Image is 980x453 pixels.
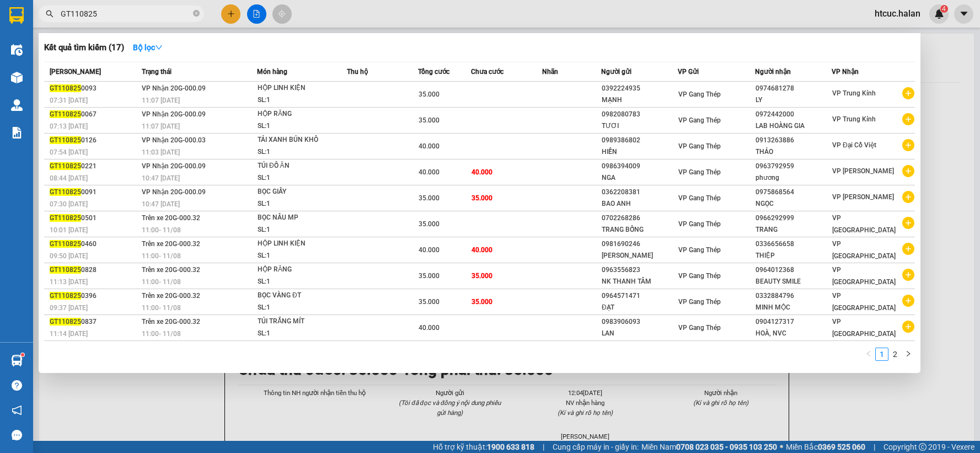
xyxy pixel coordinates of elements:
span: search [46,10,53,18]
span: VP Gang Thép [678,298,721,306]
div: 0221 [50,161,138,172]
span: 35.000 [419,298,440,306]
li: 1 [875,348,888,361]
span: VP Nhận 20G-000.09 [142,188,206,196]
span: close-circle [193,10,200,17]
span: 09:50 [DATE] [50,252,88,260]
div: LAN [602,328,677,339]
span: GT110825 [50,266,81,274]
div: THẢO [756,146,831,158]
div: 0972442000 [756,109,831,120]
div: SL: 1 [258,328,340,340]
div: SL: 1 [258,198,340,210]
span: 11:00 - 11/08 [142,304,181,312]
span: question-circle [12,380,22,391]
div: 0392224935 [602,83,677,94]
div: LY [756,94,831,106]
span: Tổng cước [418,68,449,76]
div: 0126 [50,135,138,146]
li: Next Page [902,348,915,361]
span: Người gửi [601,68,631,76]
span: 35.000 [419,194,440,202]
span: 11:13 [DATE] [50,278,88,286]
span: 40.000 [419,142,440,150]
span: Trên xe 20G-000.32 [142,214,200,222]
span: VP Gang Thép [678,168,721,176]
span: VP Trung Kính [832,89,876,97]
span: message [12,430,22,440]
div: TRANG BỐNG [602,224,677,236]
span: Trên xe 20G-000.32 [142,292,200,300]
span: plus-circle [902,113,914,125]
span: 11:00 - 11/08 [142,330,181,338]
span: Trên xe 20G-000.32 [142,318,200,326]
span: close-circle [193,9,200,19]
div: TƯƠI [602,120,677,132]
button: right [902,348,915,361]
span: plus-circle [902,165,914,177]
span: 07:54 [DATE] [50,148,88,156]
div: SL: 1 [258,276,340,288]
span: VP Nhận 20G-000.09 [142,84,206,92]
span: 11:00 - 11/08 [142,278,181,286]
span: 35.000 [419,116,440,124]
span: 35.000 [419,90,440,98]
span: GT110825 [50,136,81,144]
span: VP Nhận 20G-000.09 [142,110,206,118]
div: LAB HOÀNG GIA [756,120,831,132]
span: Trạng thái [142,68,172,76]
span: 11:03 [DATE] [142,148,180,156]
div: ĐẠT [602,302,677,313]
div: 0982080783 [602,109,677,120]
span: GT110825 [50,240,81,248]
div: BỌC GIẤY [258,186,340,198]
span: Món hàng [257,68,287,76]
span: 11:00 - 11/08 [142,252,181,260]
div: HỘP LINH KIỆN [258,238,340,250]
span: VP Gửi [678,68,699,76]
span: 35.000 [419,272,440,280]
div: HỘP RĂNG [258,108,340,120]
div: 0336656658 [756,238,831,250]
img: warehouse-icon [11,72,23,83]
strong: Bộ lọc [133,43,163,52]
span: VP Trung Kính [832,115,876,123]
span: VP [GEOGRAPHIC_DATA] [832,318,896,338]
div: SL: 1 [258,146,340,158]
span: GT110825 [50,110,81,118]
li: Previous Page [862,348,875,361]
button: Bộ lọcdown [124,39,172,56]
h3: Kết quả tìm kiếm ( 17 ) [44,42,124,54]
div: THIỆP [756,250,831,262]
span: Nhãn [542,68,558,76]
div: 0702268286 [602,212,677,224]
div: 0963556823 [602,264,677,276]
span: GT110825 [50,318,81,326]
span: VP Nhận 20G-000.09 [142,162,206,170]
span: plus-circle [902,217,914,229]
span: 10:01 [DATE] [50,226,88,234]
span: VP Gang Thép [678,142,721,150]
span: 11:14 [DATE] [50,330,88,338]
span: GT110825 [50,292,81,300]
span: VP [GEOGRAPHIC_DATA] [832,292,896,312]
span: plus-circle [902,191,914,203]
span: VP Đại Cồ Việt [832,141,876,149]
div: 0501 [50,212,138,224]
span: 35.000 [419,220,440,228]
span: VP [PERSON_NAME] [832,193,894,201]
a: 1 [876,348,888,360]
span: 07:13 [DATE] [50,122,88,130]
img: warehouse-icon [11,99,23,111]
span: [PERSON_NAME] [50,68,101,76]
span: down [155,44,163,51]
a: 2 [889,348,901,360]
div: 0396 [50,290,138,302]
div: 0460 [50,238,138,250]
div: SL: 1 [258,224,340,236]
span: 40.000 [419,168,440,176]
span: 11:00 - 11/08 [142,226,181,234]
div: TẢI XANH BÚN KHÔ [258,134,340,146]
span: Chưa cước [471,68,504,76]
div: 0989386802 [602,135,677,146]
